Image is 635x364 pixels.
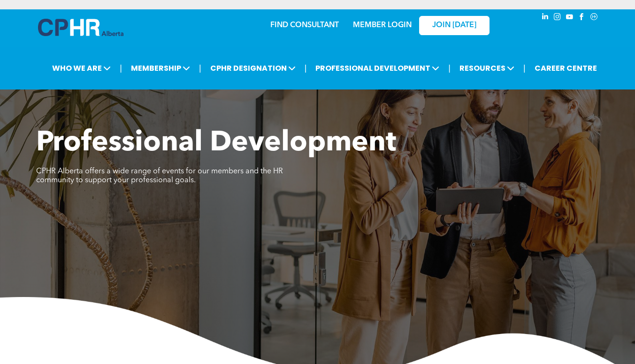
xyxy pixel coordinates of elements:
[36,129,396,157] span: Professional Development
[353,22,412,29] a: MEMBER LOGIN
[532,59,600,77] a: CAREER CENTRE
[128,59,193,77] span: MEMBERSHIP
[432,21,476,30] span: JOIN [DATE]
[305,59,307,78] li: |
[523,59,526,78] li: |
[199,59,201,78] li: |
[36,168,283,184] span: CPHR Alberta offers a wide range of events for our members and the HR community to support your p...
[49,59,114,77] span: WHO WE ARE
[540,12,551,24] a: linkedin
[565,12,575,24] a: youtube
[419,16,490,35] a: JOIN [DATE]
[207,59,298,77] span: CPHR DESIGNATION
[577,12,587,24] a: facebook
[457,59,517,77] span: RESOURCES
[589,12,599,24] a: Social network
[313,59,442,77] span: PROFESSIONAL DEVELOPMENT
[552,12,563,24] a: instagram
[270,22,339,29] a: FIND CONSULTANT
[448,59,451,78] li: |
[120,59,122,78] li: |
[38,19,123,36] img: A blue and white logo for cp alberta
